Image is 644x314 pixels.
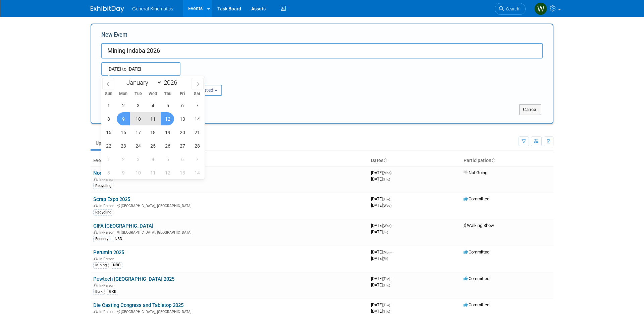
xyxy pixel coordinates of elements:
span: General Kinematics [132,6,173,11]
span: In-Person [99,283,116,288]
span: February 15, 2026 [102,126,115,139]
span: In-Person [99,310,116,314]
span: March 11, 2026 [146,166,159,179]
span: February 25, 2026 [146,139,159,152]
span: Not Going [464,170,487,175]
span: February 4, 2026 [146,99,159,112]
span: (Tue) [383,303,390,307]
a: Sort by Participation Type [491,158,495,163]
a: GIFA [GEOGRAPHIC_DATA] [93,223,153,229]
span: March 3, 2026 [131,153,145,166]
span: [DATE] [371,196,392,201]
span: February 12, 2026 [161,112,174,125]
span: - [391,276,392,281]
div: Mining [93,262,109,268]
img: In-Person Event [94,178,98,181]
img: Whitney Swanson [534,2,547,15]
span: Wed [146,92,160,96]
span: In-Person [99,204,116,208]
span: [DATE] [371,229,388,234]
div: [GEOGRAPHIC_DATA], [GEOGRAPHIC_DATA] [93,309,366,314]
span: Committed [464,249,489,254]
span: [DATE] [371,176,390,182]
a: Die Casting Congress and Tabletop 2025 [93,302,183,308]
span: February 16, 2026 [117,126,130,139]
span: Tue [131,92,146,96]
span: February 19, 2026 [161,126,174,139]
span: March 14, 2026 [191,166,204,179]
span: February 23, 2026 [117,139,130,152]
span: - [391,302,392,307]
input: Name of Trade Show / Conference [101,43,543,58]
img: In-Person Event [94,310,98,313]
span: February 22, 2026 [102,139,115,152]
span: February 20, 2026 [176,126,189,139]
span: February 10, 2026 [131,112,145,125]
span: (Thu) [383,178,390,181]
span: Walking Show [464,223,494,228]
span: February 1, 2026 [102,99,115,112]
span: February 6, 2026 [176,99,189,112]
span: [DATE] [371,282,390,287]
span: (Tue) [383,277,390,281]
a: Upcoming28 [91,136,130,149]
span: - [392,249,393,254]
span: February 3, 2026 [131,99,145,112]
span: February 28, 2026 [191,139,204,152]
input: Start Date - End Date [101,62,180,76]
span: February 5, 2026 [161,99,174,112]
span: February 13, 2026 [176,112,189,125]
span: March 10, 2026 [131,166,145,179]
span: Sun [101,92,116,96]
div: Participation: [176,76,241,84]
span: February 26, 2026 [161,139,174,152]
span: (Fri) [383,257,388,261]
span: February 8, 2026 [102,112,115,125]
a: Perumin 2025 [93,249,124,256]
span: Committed [464,276,489,281]
a: North American Biochar Conference 2025 [93,170,185,176]
img: In-Person Event [94,257,98,260]
span: March 12, 2026 [161,166,174,179]
span: February 18, 2026 [146,126,159,139]
span: Committed [464,196,489,201]
span: March 7, 2026 [191,153,204,166]
span: March 2, 2026 [117,153,130,166]
span: Thu [160,92,175,96]
span: [DATE] [371,309,390,314]
span: (Fri) [383,230,388,234]
span: February 9, 2026 [117,112,130,125]
span: [DATE] [371,203,391,208]
span: February 14, 2026 [191,112,204,125]
div: Bulk [93,289,105,295]
img: ExhibitDay [91,6,124,12]
a: Sort by Start Date [383,158,387,163]
span: [DATE] [371,256,388,261]
span: Mon [116,92,131,96]
div: NBD [113,236,124,242]
span: (Tue) [383,197,390,201]
div: GKE [107,289,118,295]
span: March 1, 2026 [102,153,115,166]
span: [DATE] [371,302,392,307]
span: March 13, 2026 [176,166,189,179]
span: February 7, 2026 [191,99,204,112]
span: - [392,223,393,228]
span: - [392,170,393,175]
span: In-Person [99,257,116,261]
select: Month [123,78,162,87]
th: Event [91,155,368,166]
th: Dates [368,155,461,166]
span: [DATE] [371,170,393,175]
div: Recycling [93,209,113,215]
span: [DATE] [371,223,393,228]
th: Participation [461,155,553,166]
span: March 5, 2026 [161,153,174,166]
a: Powtech [GEOGRAPHIC_DATA] 2025 [93,276,174,282]
span: [DATE] [371,249,393,254]
div: Recycling [93,183,113,189]
span: [DATE] [371,276,392,281]
span: (Thu) [383,283,390,287]
span: Fri [175,92,190,96]
span: February 11, 2026 [146,112,159,125]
